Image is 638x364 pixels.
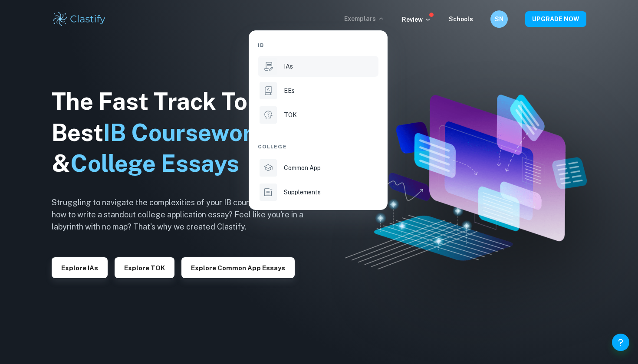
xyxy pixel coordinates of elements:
[258,157,378,178] a: Common App
[284,187,321,197] p: Supplements
[284,110,297,120] p: TOK
[258,143,287,151] span: College
[284,62,293,71] p: IAs
[258,182,378,203] a: Supplements
[258,56,378,77] a: IAs
[258,105,378,125] a: TOK
[284,163,321,173] p: Common App
[284,86,295,95] p: EEs
[258,41,264,49] span: IB
[258,80,378,101] a: EEs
